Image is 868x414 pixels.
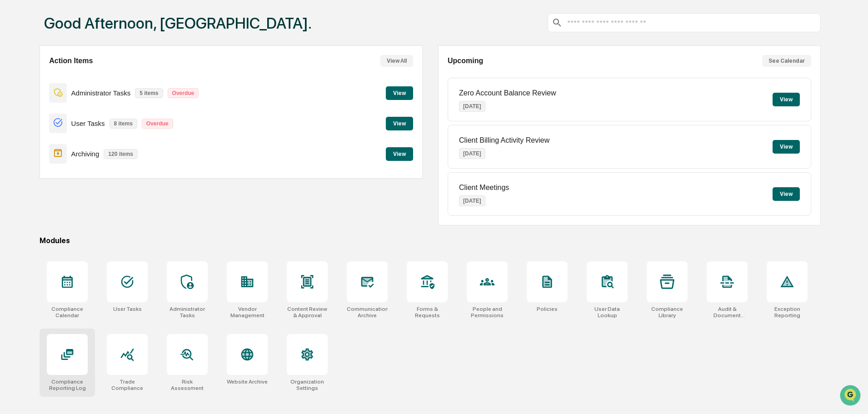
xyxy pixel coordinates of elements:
[71,89,131,97] p: Administrator Tasks
[44,14,312,32] h1: Good Afternoon, [GEOGRAPHIC_DATA].
[18,132,57,141] span: Data Lookup
[467,306,508,319] div: People and Permissions
[71,150,100,158] p: Archiving
[167,379,208,391] div: Risk Assessment
[839,384,863,409] iframe: Open customer support
[287,379,328,391] div: Organization Settings
[64,154,110,161] a: Powered byPylon
[9,133,16,140] div: 🔎
[31,70,149,79] div: Start new chat
[459,136,549,145] p: Client Billing Activity Review
[47,306,88,319] div: Compliance Calendar
[762,55,811,67] button: See Calendar
[380,55,413,67] button: View All
[9,115,16,123] div: 🖐️
[386,119,413,127] a: View
[459,89,556,97] p: Zero Account Balance Review
[347,306,388,319] div: Communications Archive
[537,306,558,312] div: Policies
[66,115,73,123] div: 🗄️
[459,148,485,159] p: [DATE]
[155,72,165,83] button: Start new chat
[104,149,138,159] p: 120 items
[386,88,413,97] a: View
[113,306,142,312] div: User Tasks
[386,147,413,161] button: View
[90,154,110,161] span: Pylon
[168,88,199,98] p: Overdue
[459,184,509,192] p: Client Meetings
[386,149,413,158] a: View
[386,86,413,100] button: View
[587,306,628,319] div: User Data Lookup
[107,379,148,391] div: Trade Compliance
[18,115,59,124] span: Preclearance
[49,57,93,65] h2: Action Items
[386,117,413,130] button: View
[707,306,748,319] div: Audit & Document Logs
[647,306,688,319] div: Compliance Library
[75,115,113,124] span: Attestations
[767,306,808,319] div: Exception Reporting
[773,187,800,201] button: View
[287,306,328,319] div: Content Review & Approval
[71,120,105,127] p: User Tasks
[142,119,173,129] p: Overdue
[9,70,25,86] img: 1746055101610-c473b297-6a78-478c-a979-82029cc54cd1
[773,93,800,106] button: View
[227,306,268,319] div: Vendor Management
[110,119,137,129] p: 8 items
[62,111,116,127] a: 🗄️Attestations
[135,88,163,98] p: 5 items
[407,306,448,319] div: Forms & Requests
[40,236,821,245] div: Modules
[459,101,485,112] p: [DATE]
[459,195,485,206] p: [DATE]
[5,128,61,145] a: 🔎Data Lookup
[5,111,62,127] a: 🖐️Preclearance
[773,140,800,154] button: View
[227,379,268,385] div: Website Archive
[9,19,165,34] p: How can we help?
[448,57,483,65] h2: Upcoming
[47,379,88,391] div: Compliance Reporting Log
[31,79,115,86] div: We're available if you need us!
[167,306,208,319] div: Administrator Tasks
